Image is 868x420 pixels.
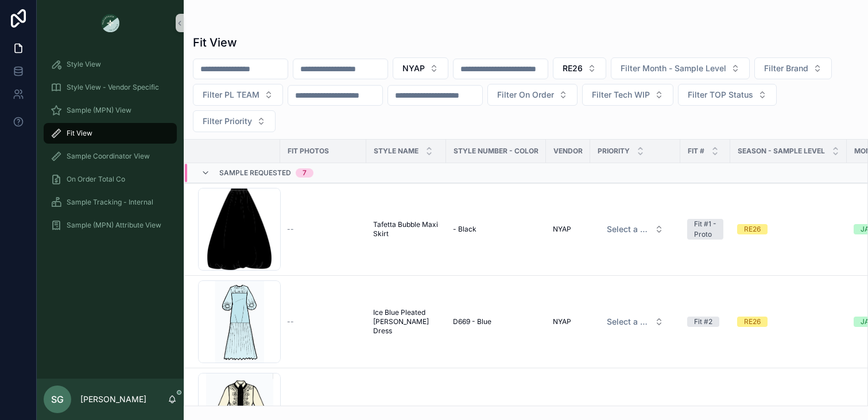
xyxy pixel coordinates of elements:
span: STYLE NAME [374,147,418,156]
span: Sample Tracking - Internal [67,198,153,207]
span: Sample (MPN) Attribute View [67,221,161,230]
span: RE26 [563,63,583,74]
div: RE26 [744,317,761,327]
span: Fit # [688,147,704,156]
a: Select Button [597,218,673,240]
button: Select Button [611,57,750,79]
span: Select a HP FIT LEVEL [607,224,650,235]
span: Fit View [67,129,92,138]
a: Sample (MPN) Attribute View [44,215,177,236]
a: Ice Blue Pleated [PERSON_NAME] Dress [373,308,439,336]
button: Select Button [582,84,673,106]
button: Select Button [598,311,673,332]
p: [PERSON_NAME] [80,394,146,405]
button: Select Button [553,57,606,79]
a: RE26 [737,224,840,234]
span: NYAP [553,225,571,234]
span: SG [51,392,64,406]
a: - Black [453,225,539,234]
span: Style View - Vendor Specific [67,83,159,92]
span: Vendor [553,147,583,156]
a: Tafetta Bubble Maxi Skirt [373,220,439,238]
button: Select Button [193,84,283,106]
a: -- [287,317,359,326]
span: Fit Photos [288,147,329,156]
span: Filter Priority [203,115,252,127]
span: Filter PL TEAM [203,89,259,101]
a: NYAP [553,225,583,234]
button: Select Button [487,84,578,106]
span: PRIORITY [598,147,630,156]
div: RE26 [744,224,761,234]
a: RE26 [737,317,840,327]
button: Select Button [754,57,832,79]
span: Season - Sample Level [738,147,825,156]
h1: Fit View [193,34,237,51]
button: Select Button [193,110,276,132]
span: Filter Tech WIP [592,89,650,101]
a: NYAP [553,317,583,326]
span: - Black [453,225,476,234]
span: Style Number - Color [454,147,538,156]
a: Fit #1 - Proto [687,219,723,240]
span: Select a HP FIT LEVEL [607,316,650,327]
span: On Order Total Co [67,175,125,184]
span: -- [287,225,294,234]
span: D669 - Blue [453,317,491,326]
a: Sample Tracking - Internal [44,192,177,213]
div: 7 [303,168,307,178]
span: Filter Brand [764,63,808,74]
span: Sample Coordinator View [67,152,150,161]
a: -- [287,225,359,234]
span: Filter TOP Status [688,89,753,101]
div: Fit #1 - Proto [694,219,716,240]
span: Sample (MPN) View [67,106,131,115]
span: Style View [67,60,101,69]
span: -- [287,317,294,326]
span: NYAP [553,317,571,326]
button: Select Button [393,57,448,79]
a: Style View - Vendor Specific [44,77,177,98]
button: Select Button [678,84,777,106]
a: On Order Total Co [44,169,177,190]
a: D669 - Blue [453,317,539,326]
a: Sample (MPN) View [44,100,177,121]
a: Style View [44,54,177,75]
a: Sample Coordinator View [44,146,177,167]
div: scrollable content [37,46,184,251]
a: Select Button [597,311,673,333]
a: Fit View [44,123,177,144]
span: Filter Month - Sample Level [621,63,726,74]
span: Filter On Order [497,89,554,101]
img: App logo [101,14,119,32]
span: NYAP [402,63,425,74]
div: Fit #2 [694,317,712,327]
span: Sample Requested [219,168,291,178]
a: Fit #2 [687,317,723,327]
button: Select Button [598,219,673,240]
